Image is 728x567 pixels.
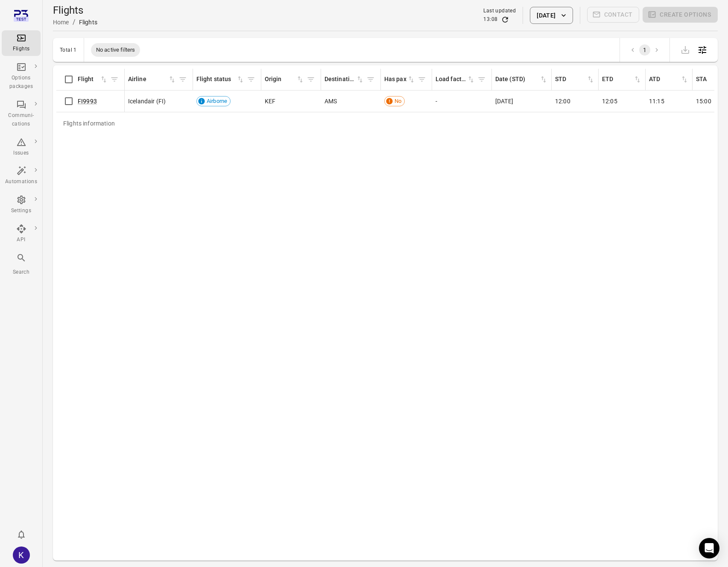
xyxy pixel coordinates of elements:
span: 12:00 [555,97,570,105]
div: Sort by load factor in ascending order [436,75,475,84]
button: Filter by destination [364,73,377,86]
div: Sort by has pax in ascending order [384,75,415,84]
span: Airborne [204,97,230,105]
span: [DATE] [495,97,513,105]
span: No active filters [91,46,140,54]
div: Open Intercom Messenger [699,538,719,558]
nav: pagination navigation [627,44,663,56]
div: Sort by STD in ascending order [555,75,595,84]
div: Sort by ETD in ascending order [602,75,642,84]
div: Total 1 [60,47,77,53]
button: Refresh data [501,15,509,24]
span: Origin [265,75,304,84]
div: ETD [602,75,633,84]
button: Filter by has pax [415,73,428,86]
span: Please make a selection to export [677,45,694,53]
div: Issues [5,149,37,158]
div: Sort by airline in ascending order [128,75,176,84]
button: Filter by flight [108,73,121,86]
a: Settings [2,192,41,218]
span: Flight [78,75,108,84]
span: Please make a selection to create communications [587,7,640,24]
button: Open table configuration [694,41,711,58]
div: Origin [265,75,296,84]
span: 15:00 [696,97,711,105]
div: STD [555,75,586,84]
button: page 1 [639,44,650,56]
div: Sort by origin in ascending order [265,75,304,84]
button: Filter by flight status [245,73,257,86]
div: Options packages [5,74,37,91]
div: Flights [5,45,37,53]
div: Sort by flight in ascending order [78,75,108,84]
button: Notifications [13,526,30,543]
div: Sort by destination in ascending order [325,75,364,84]
button: Filter by load factor [475,73,488,86]
span: Date (STD) [495,75,548,84]
span: ATD [649,75,689,84]
button: Filter by airline [176,73,189,86]
button: kjasva [9,543,33,567]
div: Flights information [56,112,122,134]
div: STA [696,75,727,84]
span: 11:15 [649,97,664,105]
a: Issues [2,134,41,160]
span: Airline [128,75,176,84]
div: Communi-cations [5,111,37,129]
div: 13:08 [483,15,497,24]
div: Airline [128,75,168,84]
div: Sort by ATD in ascending order [649,75,689,84]
div: Flights [79,18,97,26]
div: Search [5,268,37,277]
span: Flight status [196,75,245,84]
a: Home [53,19,69,26]
div: Has pax [384,75,407,84]
a: Flights [2,30,41,56]
div: - [436,97,488,105]
div: Sort by date (STD) in ascending order [495,75,548,84]
a: FI9993 [78,98,97,105]
a: Communi-cations [2,97,41,131]
h1: Flights [53,3,97,17]
span: Load factor [436,75,475,84]
div: Destination [325,75,356,84]
div: Date (STD) [495,75,539,84]
span: Icelandair (FI) [128,97,166,105]
nav: Breadcrumbs [53,17,97,27]
span: Please make a selection to create an option package [643,7,718,24]
div: API [5,236,37,244]
span: KEF [265,97,275,105]
div: Sort by flight status in ascending order [196,75,245,84]
span: No [392,97,404,105]
span: Destination [325,75,364,84]
div: Flight [78,75,99,84]
div: Automations [5,178,37,186]
span: Has pax [384,75,415,84]
button: [DATE] [530,7,573,24]
a: Automations [2,163,41,189]
span: 12:05 [602,97,617,105]
a: Options packages [2,59,41,94]
span: ETD [602,75,642,84]
button: Search [2,250,41,279]
span: AMS [325,97,337,105]
div: ATD [649,75,680,84]
div: Last updated [483,7,516,15]
button: Filter by origin [304,73,317,86]
div: Flight status [196,75,236,84]
div: Load factor [436,75,467,84]
a: API [2,221,41,247]
span: STD [555,75,595,84]
li: / [73,17,76,27]
div: Settings [5,207,37,215]
div: K [13,547,30,564]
